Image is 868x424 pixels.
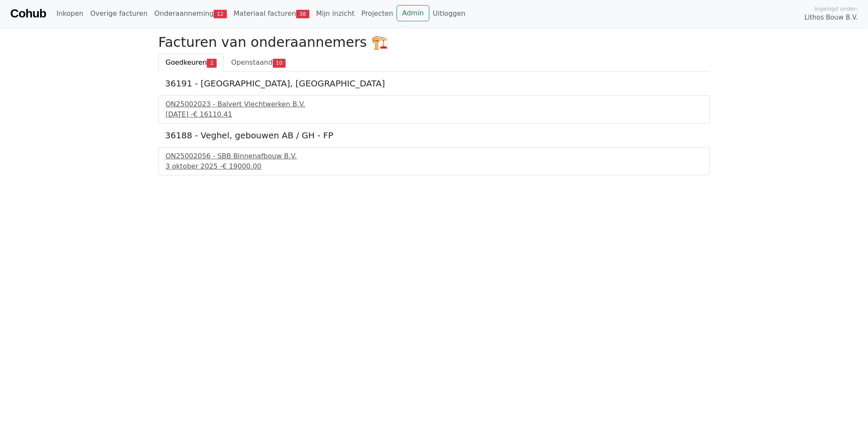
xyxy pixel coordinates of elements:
[397,5,429,21] a: Admin
[313,5,358,22] a: Mijn inzicht
[165,130,703,140] h5: 36188 - Veghel, gebouwen AB / GH - FP
[166,151,702,172] a: ON25002056 - SBB Binnenafbouw B.V.3 oktober 2025 -€ 19000.00
[207,59,217,67] span: 2
[166,109,702,120] div: [DATE] -
[166,161,702,172] div: 3 oktober 2025 -
[166,99,702,109] div: ON25002023 - Balvert Vlechtwerken B.V.
[151,5,230,22] a: Onderaanneming12
[53,5,86,22] a: Inkopen
[224,54,293,72] a: Openstaand10
[166,99,702,120] a: ON25002023 - Balvert Vlechtwerken B.V.[DATE] -€ 16110.41
[193,110,232,118] span: € 16110.41
[805,13,858,23] span: Lithos Bouw B.V.
[165,78,703,89] h5: 36191 - [GEOGRAPHIC_DATA], [GEOGRAPHIC_DATA]
[429,5,469,22] a: Uitloggen
[230,5,313,22] a: Materiaal facturen38
[273,59,286,67] span: 10
[166,151,702,161] div: ON25002056 - SBB Binnenafbouw B.V.
[358,5,397,22] a: Projecten
[296,10,309,18] span: 38
[214,10,227,18] span: 12
[158,34,710,50] h2: Facturen van onderaannemers 🏗️
[814,5,858,13] span: Ingelogd onder:
[223,162,262,170] span: € 19000.00
[87,5,151,22] a: Overige facturen
[231,58,272,66] span: Openstaand
[166,58,207,66] span: Goedkeuren
[10,3,46,24] a: Cohub
[158,54,224,72] a: Goedkeuren2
